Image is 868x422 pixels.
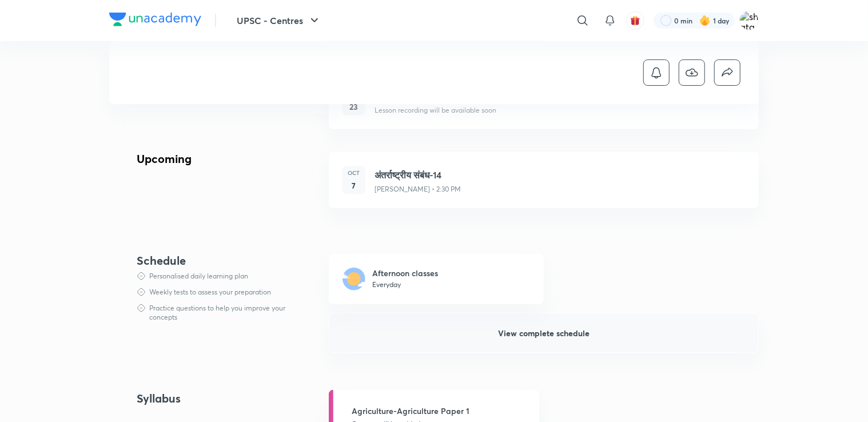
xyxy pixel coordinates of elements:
p: [PERSON_NAME] • 2:30 PM [375,184,461,194]
a: Company Logo [109,13,201,29]
h4: Syllabus [137,390,292,407]
img: streak [699,15,711,26]
div: Upcoming [137,152,292,165]
button: avatar [626,11,644,30]
div: Personalised daily learning plan [149,272,248,281]
img: avatar [630,15,640,26]
h4: 23 [343,101,365,113]
button: UPSC - Centres [230,9,328,32]
p: Everyday [372,279,438,290]
h6: Afternoon classes [372,268,438,279]
a: Sept23अंतर्राष्ट्रीय संबंध-02Lesson recording will be available soon [329,73,759,143]
div: Schedule [137,254,292,267]
button: View complete schedule [329,313,759,353]
img: Company Logo [109,13,201,26]
h6: Oct [343,169,365,177]
h3: अंतर्राष्ट्रीय संबंध-14 [375,168,745,182]
a: Oct7अंतर्राष्ट्रीय संबंध-14[PERSON_NAME] • 2:30 PM [329,152,759,222]
p: Lesson recording will be available soon [375,105,496,116]
h5: Agriculture-Agriculture Paper 1 [352,405,532,417]
div: Weekly tests to assess your preparation [149,288,271,297]
h4: 7 [343,180,365,192]
div: Practice questions to help you improve your concepts [149,304,292,322]
img: shatakshee Dev [739,11,759,30]
span: View complete schedule [498,328,590,339]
